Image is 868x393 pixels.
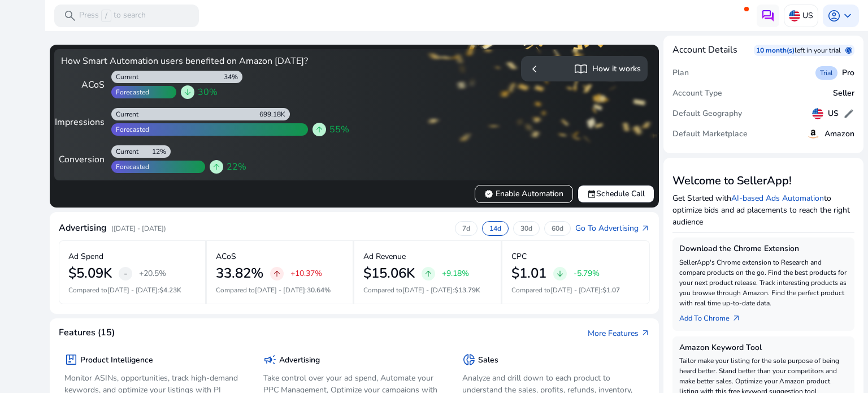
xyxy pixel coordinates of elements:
span: $4.23K [159,286,181,295]
div: Current [111,110,138,119]
span: package [64,353,78,366]
h5: Advertising [279,356,320,365]
h5: Plan [672,68,689,78]
span: $13.79K [454,286,480,295]
img: amazon.svg [806,127,820,141]
img: us.svg [789,10,800,21]
p: Compared to : [363,285,492,295]
span: arrow_downward [555,269,565,278]
h2: 33.82% [216,265,263,282]
h5: Pro [842,68,854,78]
a: Go To Advertisingarrow_outward [575,222,650,234]
span: campaign [263,353,277,366]
span: donut_small [462,353,476,366]
p: SellerApp's Chrome extension to Research and compare products on the go. Find the best products f... [679,257,848,308]
span: Enable Automation [484,188,563,200]
h4: Advertising [59,223,107,234]
div: Conversion [61,153,105,166]
span: arrow_downward [183,88,192,97]
p: US [802,6,813,25]
p: 7d [462,224,470,233]
span: arrow_upward [315,125,324,134]
div: Current [111,72,138,81]
p: -5.79% [574,270,600,278]
p: +9.18% [442,270,469,278]
p: Press to search [79,10,146,22]
span: search [63,9,77,23]
a: More Featuresarrow_outward [588,327,650,339]
span: 22% [227,160,246,174]
h5: How it works [592,64,641,74]
p: Compared to : [68,285,196,295]
p: +20.5% [139,270,166,278]
span: arrow_outward [732,314,741,323]
h5: Sales [478,356,498,365]
span: edit [843,108,854,119]
div: Impressions [61,115,105,129]
p: left in your trial [795,46,845,55]
span: event [587,189,596,198]
span: arrow_outward [641,224,650,233]
span: arrow_upward [424,269,433,278]
div: Forecasted [111,162,149,171]
div: ACoS [61,78,105,92]
span: [DATE] - [DATE] [550,286,601,295]
span: chevron_left [528,62,541,76]
span: [DATE] - [DATE] [402,286,453,295]
p: ACoS [216,251,236,262]
p: Get Started with to optimize bids and ad placements to reach the right audience [672,192,854,228]
div: 699.18K [259,110,290,119]
p: Compared to : [216,285,344,295]
p: 10 month(s) [756,46,795,55]
p: 60d [552,224,563,233]
span: / [101,10,111,22]
h5: Account Type [672,89,722,98]
div: 34% [224,72,242,81]
h5: Seller [833,89,854,98]
span: 30.64% [307,286,331,295]
span: keyboard_arrow_down [841,9,854,23]
button: verifiedEnable Automation [475,185,573,203]
h5: Download the Chrome Extension [679,244,848,254]
h5: Amazon Keyword Tool [679,343,848,353]
img: us.svg [812,108,823,119]
h4: How Smart Automation users benefited on Amazon [DATE]? [61,56,350,67]
span: arrow_upward [272,269,281,278]
span: schedule [845,47,852,54]
h2: $5.09K [68,265,112,282]
span: [DATE] - [DATE] [107,286,158,295]
span: Schedule Call [587,188,645,200]
p: 14d [489,224,501,233]
span: account_circle [827,9,841,23]
div: Forecasted [111,125,149,134]
span: $1.07 [602,286,620,295]
p: 30d [520,224,532,233]
h5: Default Marketplace [672,129,748,139]
h5: US [828,109,839,119]
a: AI-based Ads Automation [731,193,824,204]
button: eventSchedule Call [578,185,654,203]
h5: Default Geography [672,109,742,119]
div: Current [111,147,138,156]
h4: Account Details [672,45,737,55]
span: import_contacts [574,62,588,76]
span: 55% [329,123,349,136]
div: Forecasted [111,88,149,97]
p: +10.37% [290,270,322,278]
p: CPC [511,251,527,262]
h4: Features (15) [59,327,115,338]
h5: Amazon [824,129,854,139]
span: 30% [198,85,218,99]
h5: Product Intelligence [80,356,153,365]
p: Compared to : [511,285,641,295]
span: [DATE] - [DATE] [255,286,305,295]
p: Ad Spend [68,251,103,262]
span: arrow_upward [212,162,221,171]
div: 12% [152,147,171,156]
span: - [124,267,128,280]
p: Ad Revenue [363,251,406,262]
p: ([DATE] - [DATE]) [111,223,166,234]
span: arrow_outward [641,329,650,338]
span: verified [484,189,493,198]
h2: $1.01 [511,265,546,282]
